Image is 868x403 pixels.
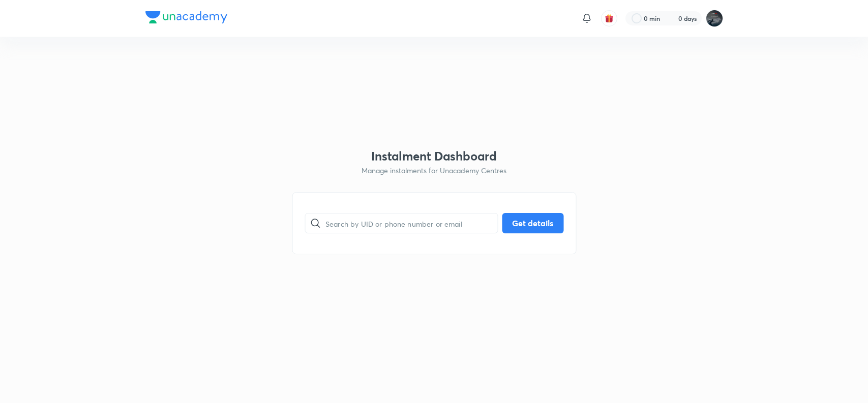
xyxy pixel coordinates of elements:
[605,14,614,23] img: avatar
[325,210,497,236] input: Search by UID or phone number or email
[362,165,506,176] p: Manage instalments for Unacademy Centres
[371,149,497,164] h3: Instalment Dashboard
[706,10,723,27] img: Subrahmanyam Mopidevi
[601,10,617,26] button: avatar
[145,11,227,23] img: Company Logo
[502,213,563,233] button: Get details
[666,13,676,23] img: streak
[145,11,227,26] a: Company Logo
